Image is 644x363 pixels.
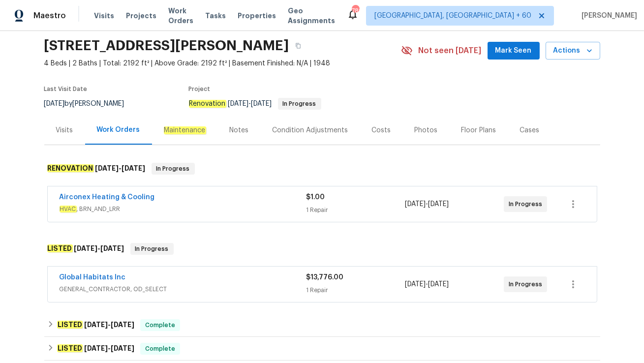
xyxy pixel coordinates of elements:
[84,345,134,352] span: -
[488,42,540,60] button: Mark Seen
[164,126,206,134] em: Maintenance
[33,11,66,21] span: Maestro
[307,285,405,295] div: 1 Repair
[189,100,226,108] em: Renovation
[95,165,146,172] span: -
[228,100,249,107] span: [DATE]
[47,164,94,172] em: RENOVATION
[461,125,496,135] div: Floor Plans
[57,344,83,352] em: LISTED
[520,125,540,135] div: Cases
[374,11,531,21] span: [GEOGRAPHIC_DATA], [GEOGRAPHIC_DATA] + 60
[101,245,124,252] span: [DATE]
[405,279,449,289] span: -
[47,244,73,252] em: LISTED
[189,86,211,92] span: Project
[131,244,173,254] span: In Progress
[230,125,249,135] div: Notes
[419,46,482,56] span: Not seen [DATE]
[44,100,65,107] span: [DATE]
[553,45,592,57] span: Actions
[44,153,600,184] div: RENOVATION [DATE]-[DATE]In Progress
[44,233,600,265] div: LISTED [DATE]-[DATE]In Progress
[111,321,134,328] span: [DATE]
[279,101,320,107] span: In Progress
[74,245,98,252] span: [DATE]
[428,281,449,288] span: [DATE]
[74,245,124,252] span: -
[84,345,108,352] span: [DATE]
[60,274,126,281] a: Global Habitats Inc
[60,206,77,212] em: HVAC
[509,279,546,289] span: In Progress
[44,59,401,68] span: 4 Beds | 2 Baths | Total: 2192 ft² | Above Grade: 2192 ft² | Basement Finished: N/A | 1948
[546,42,600,60] button: Actions
[44,337,600,361] div: LISTED [DATE]-[DATE]Complete
[57,321,83,329] em: LISTED
[405,281,426,288] span: [DATE]
[578,11,637,21] span: [PERSON_NAME]
[415,125,438,135] div: Photos
[126,11,156,21] span: Projects
[307,205,405,215] div: 1 Repair
[111,345,134,352] span: [DATE]
[495,45,532,57] span: Mark Seen
[405,199,449,209] span: -
[141,320,179,330] span: Complete
[95,165,119,172] span: [DATE]
[405,201,426,208] span: [DATE]
[168,6,193,26] span: Work Orders
[44,86,88,92] span: Last Visit Date
[60,284,307,294] span: GENERAL_CONTRACTOR, OD_SELECT
[60,204,307,214] span: , BRN_AND_LRR
[84,321,134,328] span: -
[307,274,344,281] span: $13,776.00
[238,11,276,21] span: Properties
[205,12,226,19] span: Tasks
[141,344,179,354] span: Complete
[307,194,325,201] span: $1.00
[509,199,546,209] span: In Progress
[56,125,73,135] div: Visits
[44,98,136,110] div: by [PERSON_NAME]
[228,100,272,107] span: -
[428,201,449,208] span: [DATE]
[372,125,391,135] div: Costs
[153,164,194,174] span: In Progress
[273,125,348,135] div: Condition Adjustments
[44,41,289,51] h2: [STREET_ADDRESS][PERSON_NAME]
[97,125,140,135] div: Work Orders
[289,37,307,55] button: Copy Address
[94,11,114,21] span: Visits
[60,194,155,201] a: Airconex Heating & Cooling
[288,6,335,26] span: Geo Assignments
[352,6,359,16] div: 786
[251,100,272,107] span: [DATE]
[44,313,600,337] div: LISTED [DATE]-[DATE]Complete
[122,165,146,172] span: [DATE]
[84,321,108,328] span: [DATE]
